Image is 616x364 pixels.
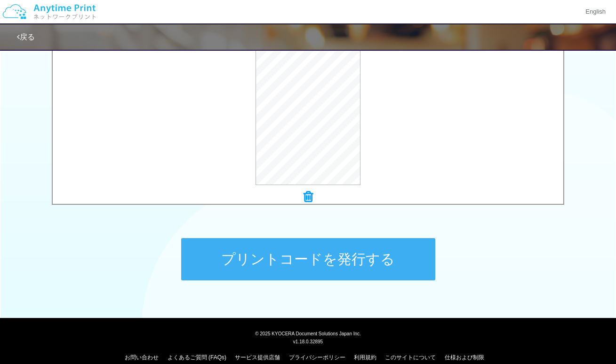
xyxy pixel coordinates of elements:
[125,354,159,361] a: お問い合わせ
[168,354,226,361] a: よくあるご質問 (FAQs)
[235,354,280,361] a: サービス提供店舗
[255,330,361,336] span: © 2025 KYOCERA Document Solutions Japan Inc.
[181,238,435,280] button: プリントコードを発行する
[289,354,345,361] a: プライバシーポリシー
[293,339,323,344] span: v1.18.0.32895
[445,354,484,361] a: 仕様および制限
[354,354,376,361] a: 利用規約
[385,354,436,361] a: このサイトについて
[17,33,35,41] a: 戻る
